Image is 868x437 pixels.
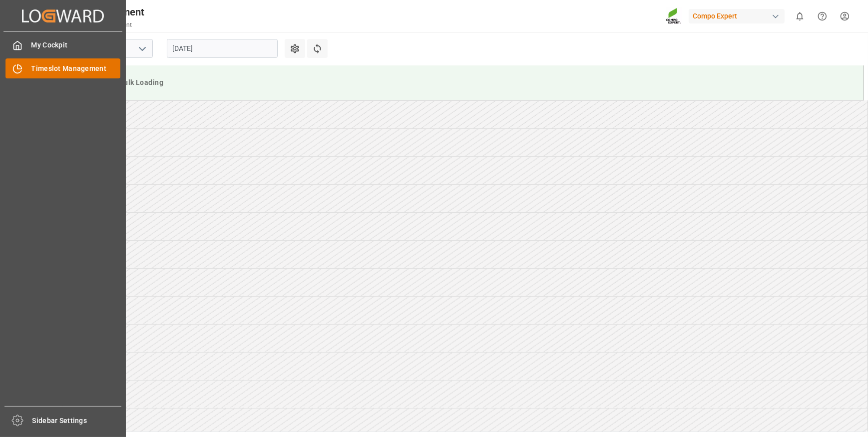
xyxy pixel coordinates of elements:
[31,40,121,50] span: My Cockpit
[811,5,834,27] button: Help Center
[789,5,811,27] button: show 0 new notifications
[689,9,785,23] div: Compo Expert
[32,416,122,426] span: Sidebar Settings
[666,7,682,25] img: Screenshot%202023-09-29%20at%2010.02.21.png_1712312052.png
[5,58,120,78] a: Timeslot Management
[5,35,120,55] a: My Cockpit
[167,39,278,58] input: DD.MM.YYYY
[134,41,149,56] button: open menu
[689,6,789,25] button: Compo Expert
[78,73,856,92] div: Nitric Acid Bulk Loading
[31,63,121,74] span: Timeslot Management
